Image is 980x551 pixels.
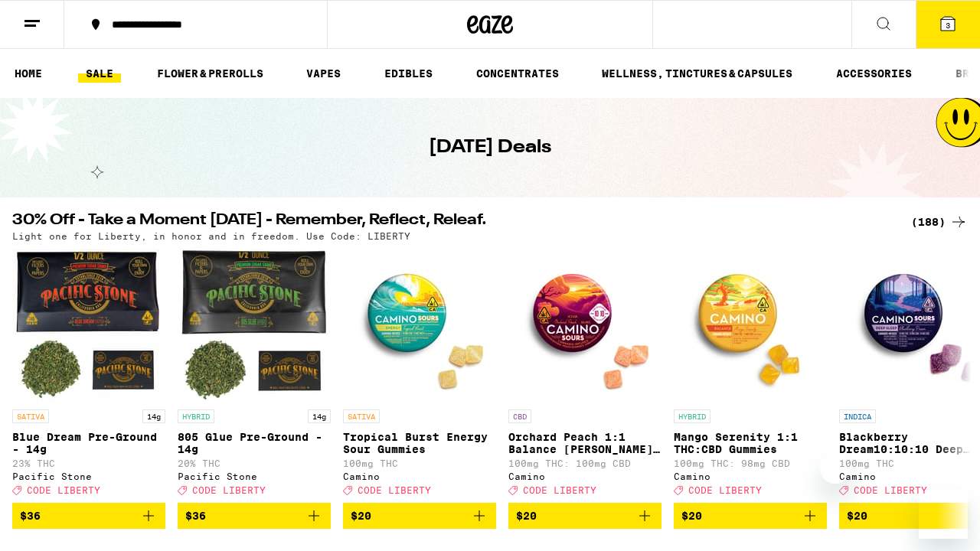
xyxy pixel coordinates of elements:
[78,64,121,83] a: SALE
[508,431,661,455] p: Orchard Peach 1:1 Balance [PERSON_NAME] Gummies
[142,409,165,423] p: 14g
[178,249,331,402] img: Pacific Stone - 805 Glue Pre-Ground - 14g
[508,249,661,402] img: Camino - Orchard Peach 1:1 Balance Sours Gummies
[178,458,331,468] p: 20% THC
[343,249,496,402] img: Camino - Tropical Burst Energy Sour Gummies
[674,471,827,481] div: Camino
[185,510,206,522] span: $36
[681,510,702,522] span: $20
[12,213,893,231] h2: 30% Off - Take a Moment [DATE] - Remember, Reflect, Releaf.
[12,431,165,455] p: Blue Dream Pre-Ground - 14g
[192,485,266,495] span: CODE LIBERTY
[847,510,867,522] span: $20
[12,458,165,468] p: 23% THC
[674,249,827,503] a: Open page for Mango Serenity 1:1 THC:CBD Gummies from Camino
[343,471,496,481] div: Camino
[299,64,348,83] a: VAPES
[178,409,214,423] p: HYBRID
[508,458,661,468] p: 100mg THC: 100mg CBD
[916,1,980,48] button: 3
[828,64,920,83] a: ACCESSORIES
[343,431,496,455] p: Tropical Burst Energy Sour Gummies
[508,249,661,503] a: Open page for Orchard Peach 1:1 Balance Sours Gummies from Camino
[343,458,496,468] p: 100mg THC
[178,249,331,503] a: Open page for 805 Glue Pre-Ground - 14g from Pacific Stone
[911,213,968,231] a: (188)
[178,503,331,529] button: Add to bag
[688,485,762,495] span: CODE LIBERTY
[469,64,567,83] a: CONCENTRATES
[351,510,371,522] span: $20
[343,409,380,423] p: SATIVA
[523,485,596,495] span: CODE LIBERTY
[358,485,431,495] span: CODE LIBERTY
[149,64,271,83] a: FLOWER & PREROLLS
[854,485,927,495] span: CODE LIBERTY
[674,409,710,423] p: HYBRID
[839,409,876,423] p: INDICA
[7,64,50,83] a: HOME
[674,458,827,468] p: 100mg THC: 98mg CBD
[508,503,661,529] button: Add to bag
[343,249,496,503] a: Open page for Tropical Burst Energy Sour Gummies from Camino
[674,503,827,529] button: Add to bag
[594,64,800,83] a: WELLNESS, TINCTURES & CAPSULES
[12,503,165,529] button: Add to bag
[12,249,165,503] a: Open page for Blue Dream Pre-Ground - 14g from Pacific Stone
[429,135,551,161] h1: [DATE] Deals
[20,510,41,522] span: $36
[178,471,331,481] div: Pacific Stone
[377,64,440,83] a: EDIBLES
[508,409,531,423] p: CBD
[308,409,331,423] p: 14g
[12,471,165,481] div: Pacific Stone
[516,510,537,522] span: $20
[12,231,410,241] p: Light one for Liberty, in honor and in freedom. Use Code: LIBERTY
[674,249,827,402] img: Camino - Mango Serenity 1:1 THC:CBD Gummies
[178,431,331,455] p: 805 Glue Pre-Ground - 14g
[508,471,661,481] div: Camino
[674,431,827,455] p: Mango Serenity 1:1 THC:CBD Gummies
[27,485,100,495] span: CODE LIBERTY
[820,453,851,484] iframe: Close message
[343,503,496,529] button: Add to bag
[12,249,165,402] img: Pacific Stone - Blue Dream Pre-Ground - 14g
[946,21,950,30] span: 3
[12,409,49,423] p: SATIVA
[919,490,968,539] iframe: Button to launch messaging window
